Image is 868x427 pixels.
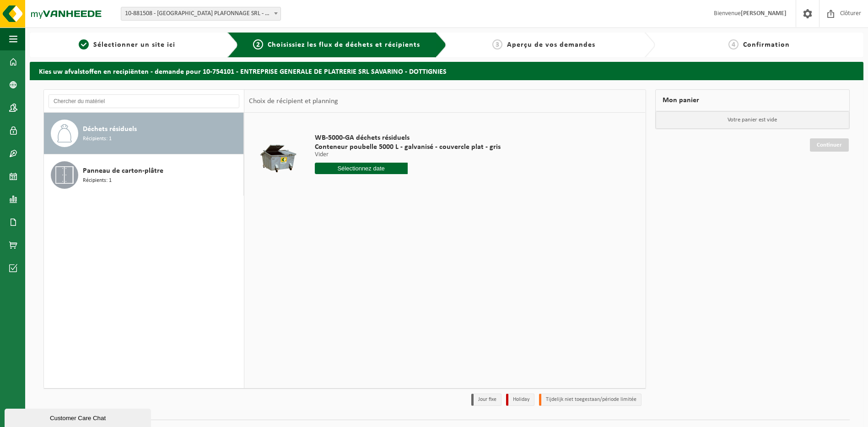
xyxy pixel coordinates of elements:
span: 2 [253,39,263,49]
span: Déchets résiduels [83,124,137,135]
button: Déchets résiduels Récipients: 1 [44,113,244,154]
span: 3 [492,39,502,49]
input: Sélectionnez date [315,163,408,174]
li: Tijdelijk niet toegestaan/période limitée [539,394,642,406]
strong: [PERSON_NAME] [741,10,787,17]
div: Choix de récipient et planning [244,90,343,113]
p: Votre panier est vide [656,111,850,129]
p: Vider [315,152,501,158]
span: Récipients: 1 [83,135,112,143]
li: Holiday [506,394,534,406]
iframe: chat widget [5,407,153,427]
span: Sélectionner un site ici [93,41,175,49]
span: 10-881508 - HAINAUT PLAFONNAGE SRL - DOTTIGNIES [121,7,280,20]
span: Aperçu de vos demandes [507,41,595,49]
a: 1Sélectionner un site ici [34,39,220,50]
span: Récipients: 1 [83,176,112,185]
div: Mon panier [655,89,850,111]
span: Conteneur poubelle 5000 L - galvanisé - couvercle plat - gris [315,142,501,152]
span: WB-5000-GA déchets résiduels [315,133,501,142]
span: 1 [79,39,89,49]
a: Continuer [810,138,849,152]
span: Panneau de carton-plâtre [83,165,163,176]
span: Confirmation [743,41,790,49]
button: Panneau de carton-plâtre Récipients: 1 [44,154,244,196]
li: Jour fixe [471,394,501,406]
span: 10-881508 - HAINAUT PLAFONNAGE SRL - DOTTIGNIES [121,7,281,21]
h2: Kies uw afvalstoffen en recipiënten - demande pour 10-754101 - ENTREPRISE GENERALE DE PLATRERIE S... [30,62,863,80]
span: 4 [728,39,739,49]
input: Chercher du matériel [49,94,239,108]
span: Choisissiez les flux de déchets et récipients [268,41,420,49]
